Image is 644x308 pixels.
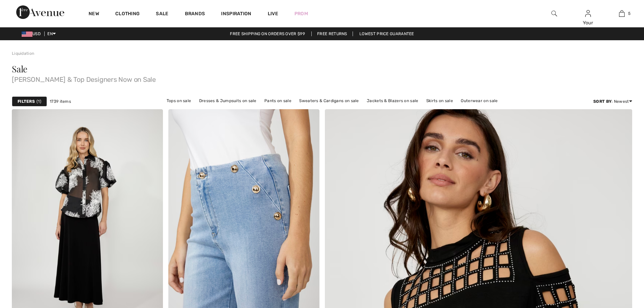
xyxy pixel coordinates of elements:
a: 5 [605,9,638,18]
a: Live [268,10,278,17]
a: Free shipping on orders over $99 [224,31,310,36]
a: Outerwear on sale [457,96,501,105]
a: Lowest Price Guarantee [354,31,420,36]
a: Skirts on sale [423,96,456,105]
img: US Dollar [22,31,32,37]
img: 1ère Avenue [16,5,64,19]
strong: Filters [18,98,35,104]
span: 1739 items [50,98,71,104]
a: Dresses & Jumpsuits on sale [196,96,260,105]
img: My Bag [619,9,625,18]
img: My Info [585,9,591,18]
a: New [89,11,99,18]
a: Jackets & Blazers on sale [363,96,422,105]
span: Inspiration [221,11,251,18]
span: 5 [628,10,630,17]
img: search the website [551,9,557,18]
a: Prom [294,10,308,17]
span: [PERSON_NAME] & Top Designers Now on Sale [12,73,632,83]
div: Your [571,19,604,26]
a: Sweaters & Cardigans on sale [296,96,362,105]
span: USD [22,31,43,36]
a: Tops on sale [163,96,195,105]
a: Clothing [115,11,140,18]
span: EN [47,31,56,36]
span: 1 [37,98,41,104]
a: Brands [185,11,205,18]
span: Sale [12,63,27,75]
a: Liquidation [12,51,34,56]
a: Sale [156,11,168,18]
a: Free Returns [311,31,353,36]
a: Pants on sale [261,96,295,105]
a: Sign In [585,10,591,17]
